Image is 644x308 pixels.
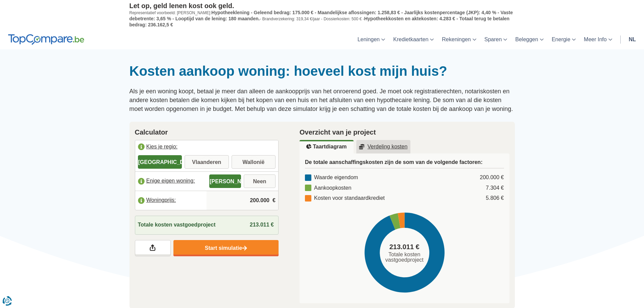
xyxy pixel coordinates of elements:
[138,221,216,229] span: Totale kosten vastgoedproject
[486,194,504,202] div: 5.806 €
[480,29,511,49] a: Sparen
[306,144,347,149] u: Taartdiagram
[209,191,276,210] input: |
[135,240,171,256] a: Deel je resultaten
[135,127,279,137] h2: Calculator
[135,193,207,208] label: Woningprijs:
[300,127,509,137] h2: Overzicht van je project
[438,29,480,49] a: Rekeningen
[232,155,276,169] label: Wallonië
[305,174,358,182] div: Waarde eigendom
[129,10,513,21] span: Hypotheeklening - Geleend bedrag: 175.000 € - Maandelijkse aflossingen: 1.258,83 € - Jaarlijks ko...
[129,10,515,28] p: Representatief voorbeeld: [PERSON_NAME]: - Brandverzekering: 319,34 €/jaar - Dossierkosten: 500 € -
[135,174,207,189] label: Enige eigen woning:
[305,184,351,192] div: Aankoopkosten
[138,155,182,169] label: [GEOGRAPHIC_DATA]
[486,184,504,192] div: 7.304 €
[272,197,276,205] span: €
[8,34,84,45] img: TopCompare
[305,159,504,168] h3: De totale aanschaffingskosten zijn de som van de volgende factoren:
[353,29,389,49] a: Leningen
[129,63,515,79] h1: Kosten aankoop woning: hoeveel kost mijn huis?
[548,29,580,49] a: Energie
[129,16,510,27] span: Hypotheekkosten en aktekosten: 4.283 € - Totaal terug te betalen bedrag: 236.162,5 €
[389,29,438,49] a: Kredietkaarten
[242,245,247,251] img: Start simulatie
[173,240,279,256] a: Start simulatie
[129,87,515,113] p: Als je een woning koopt, betaal je meer dan alleen de aankoopprijs van het onroerend goed. Je moe...
[625,29,640,49] a: nl
[580,29,616,49] a: Meer Info
[382,252,426,263] span: Totale kosten vastgoedproject
[209,174,241,188] label: [PERSON_NAME]
[480,174,504,182] div: 200.000 €
[511,29,548,49] a: Beleggen
[250,222,274,228] span: 213.011 €
[305,194,385,202] div: Kosten voor standaardkrediet
[244,174,276,188] label: Neen
[389,242,420,252] span: 213.011 €
[135,140,279,155] label: Kies je regio:
[129,2,515,10] p: Let op, geld lenen kost ook geld.
[185,155,229,169] label: Vlaanderen
[359,144,408,149] u: Verdeling kosten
